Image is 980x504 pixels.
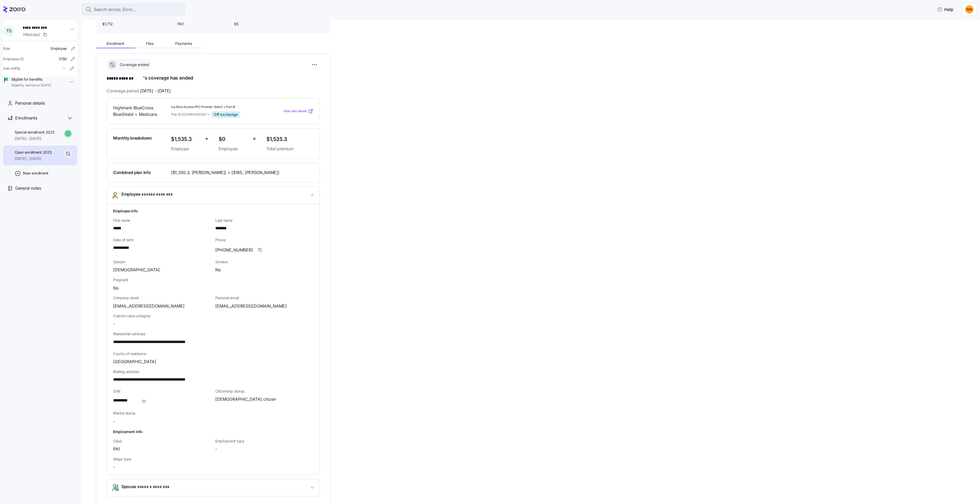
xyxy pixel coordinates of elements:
[215,247,253,253] span: [PHONE_NUMBER]
[171,146,201,152] span: Employer
[113,331,313,337] span: Residential address
[113,313,211,319] span: Custom class category
[15,150,51,155] span: Open enrollment 2025
[234,21,286,27] span: 65
[215,295,313,301] span: Personal email
[215,446,217,452] span: -
[113,389,211,394] span: SSN
[113,439,211,444] span: Class
[107,88,171,94] span: Coverage period
[113,418,115,425] span: -
[171,105,262,109] span: my Blue Access PPO Premier Gold 0 + Part B
[965,5,973,14] img: 03df8804be8400ef86d83aae3e04acca
[121,191,181,200] span: Employee
[15,115,37,121] span: Enrollments
[11,83,51,88] span: Eligibility started on [DATE]
[283,109,313,114] a: View plan details
[937,6,953,13] span: Help
[283,109,307,114] span: View plan details
[113,303,185,309] span: [EMAIL_ADDRESS][DOMAIN_NAME]
[113,457,211,462] span: Wage type
[215,267,221,273] span: No
[113,208,313,214] h1: Employee info
[219,135,249,143] span: $0
[215,439,313,444] span: Employment type
[23,171,48,176] span: New enrollment
[215,303,287,309] span: [EMAIL_ADDRESS][DOMAIN_NAME]
[3,56,24,62] span: Employee ID
[113,429,313,434] h1: Employment info
[113,464,115,470] span: -
[113,321,115,327] span: -
[215,396,276,403] span: [DEMOGRAPHIC_DATA] citizen
[63,66,65,71] span: -
[113,259,211,265] span: Gender
[113,285,119,291] span: No
[51,46,67,51] span: Employee
[140,88,171,94] span: [DATE] - [DATE]
[3,46,10,51] span: Role
[3,66,20,71] span: Sub-entity
[15,136,54,141] span: [DATE] - [DATE]
[113,135,152,141] span: Monthly breakdown
[107,42,124,45] span: Enrollment
[113,237,211,243] span: Date of birth
[215,389,313,394] span: Citizenship status
[175,42,192,45] span: Payments
[23,32,40,37] span: 749dcbed
[253,135,256,142] span: =
[113,411,211,416] span: Marital status
[113,169,151,176] span: Combined plan info
[215,218,313,223] span: Last name
[113,218,211,223] span: First name
[177,21,230,27] span: PA1
[15,100,45,106] span: Personal details
[15,156,51,161] span: [DATE] - [DATE]
[113,358,156,365] span: [GEOGRAPHIC_DATA]
[171,112,209,117] span: Plan ID: 33709PA1350001 +
[118,62,149,67] span: Coverage ended
[113,295,211,301] span: Company email
[215,237,313,243] span: Phone
[113,369,313,374] span: Mailing address
[6,29,11,33] span: T S
[15,130,54,135] span: Special enrollment 2025
[113,267,160,273] span: [DEMOGRAPHIC_DATA]
[266,146,313,152] span: Total premium
[113,446,120,452] span: PA1
[107,75,320,83] h1: 's coverage has ended
[102,21,173,27] span: $1,712
[171,169,279,176] span: [$1,350.3, [PERSON_NAME]] + [$185, [PERSON_NAME]]
[15,185,41,191] span: General notes
[266,135,313,143] span: $1,535.3
[205,135,208,142] span: +
[113,277,313,283] span: Pregnant
[11,77,51,82] span: Eligible for benefits
[113,105,167,118] span: Highmark BlueCross BlueShield + Medicare
[94,6,136,13] span: Search across Zorro...
[121,483,181,492] span: Spouse
[933,4,958,15] button: Help
[146,42,154,45] span: Files
[214,112,238,117] span: Off exchange
[59,56,67,62] span: 3150
[113,351,313,356] span: County of residence
[215,259,313,265] span: Smoker
[81,3,186,16] button: Search across Zorro...
[219,146,249,152] span: Employee
[171,135,201,143] span: $1,535.3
